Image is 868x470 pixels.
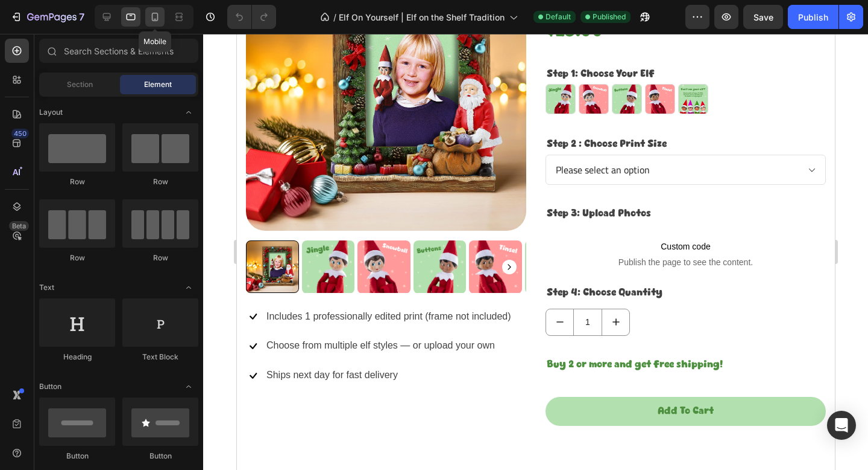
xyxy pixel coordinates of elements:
p: Step 4: Choose Quantity [310,251,588,268]
span: Element [144,79,172,90]
span: Layout [39,107,63,118]
button: Save [743,5,783,29]
p: 7 [79,10,84,24]
span: Elf On Yourself | Elf on the Shelf Tradition [339,11,505,24]
span: / [333,11,336,24]
div: Row [122,176,198,187]
span: Text [39,282,54,293]
div: Row [122,253,198,263]
div: Undo/Redo [227,5,276,29]
legend: Step 2 : Choose Print Size [309,101,431,121]
div: 450 [11,129,29,138]
div: Open Intercom Messenger [827,411,856,440]
span: Custom code [309,205,589,220]
span: Toggle open [179,278,198,297]
div: Add To Cart [421,370,477,385]
div: Beta [9,221,29,231]
button: 7 [5,5,90,29]
div: Button [39,451,115,462]
legend: Step 1: Choose Your Elf [309,31,419,51]
span: Save [753,12,773,22]
div: Row [39,253,115,263]
iframe: Design area [237,34,835,470]
button: increment [365,275,392,301]
button: Publish [788,5,838,29]
p: Buy 2 or more and get free shipping! [310,323,588,340]
span: Publish the page to see the content. [309,222,589,234]
p: Choose from multiple elf styles — or upload your own [30,303,258,321]
p: Includes 1 professionally edited print (frame not included) [30,274,274,292]
div: Heading [39,352,115,362]
span: Published [593,11,626,22]
div: Button [122,451,198,462]
div: Row [39,176,115,187]
span: Default [546,11,571,22]
div: Publish [798,11,828,24]
div: Text Block [122,352,198,362]
span: Section [67,79,93,90]
span: Button [39,381,61,392]
button: Add To Cart [309,363,589,392]
button: Carousel Next Arrow [265,226,280,240]
span: Toggle open [179,377,198,396]
p: Step 3: Upload Photos [310,172,588,189]
button: decrement [309,275,336,301]
p: Ships next day for fast delivery [30,333,161,350]
span: Toggle open [179,103,198,122]
input: quantity [336,275,365,301]
input: Search Sections & Elements [39,39,198,63]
